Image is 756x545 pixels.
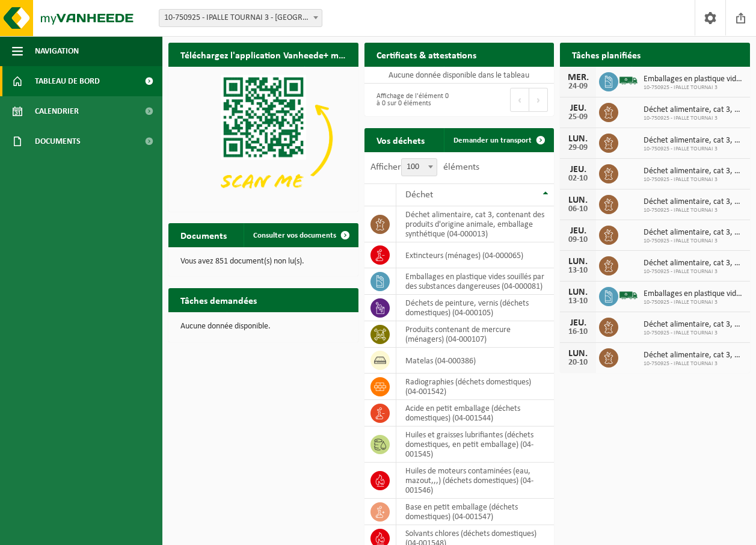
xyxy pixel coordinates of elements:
[644,238,744,245] span: 10-750925 - IPALLE TOURNAI 3
[566,226,590,236] div: JEU.
[566,113,590,122] div: 25-09
[396,374,555,400] td: Radiographies (déchets domestiques) (04-001542)
[35,66,100,96] span: Tableau de bord
[644,75,744,84] span: Emballages en plastique vides souillés par des substances dangereuses
[370,162,479,172] label: Afficher éléments
[159,10,322,26] span: 10-750925 - IPALLE TOURNAI 3 - TOURNAI
[644,360,744,368] span: 10-750925 - IPALLE TOURNAI 3
[364,43,488,66] h2: Certificats & attestations
[566,174,590,183] div: 02-10
[644,136,744,146] span: Déchet alimentaire, cat 3, contenant des produits d'origine animale, emballage s...
[244,223,357,247] a: Consulter vos documents
[566,236,590,244] div: 09-10
[180,257,346,266] p: Vous avez 851 document(s) non lu(s).
[644,259,744,268] span: Déchet alimentaire, cat 3, contenant des produits d'origine animale, emballage s...
[168,43,358,66] h2: Téléchargez l'application Vanheede+ maintenant!
[396,295,555,321] td: déchets de peinture, vernis (déchets domestiques) (04-000105)
[396,242,555,268] td: extincteurs (ménages) (04-000065)
[510,88,529,112] button: Previous
[644,299,744,306] span: 10-750925 - IPALLE TOURNAI 3
[644,105,744,115] span: Déchet alimentaire, cat 3, contenant des produits d'origine animale, emballage s...
[566,165,590,174] div: JEU.
[35,36,79,66] span: Navigation
[618,70,639,91] img: BL-SO-LV
[168,67,358,209] img: Download de VHEPlus App
[618,285,639,306] img: BL-SO-LV
[396,206,555,242] td: déchet alimentaire, cat 3, contenant des produits d'origine animale, emballage synthétique (04-00...
[644,207,744,214] span: 10-750925 - IPALLE TOURNAI 3
[396,348,555,374] td: matelas (04-000386)
[644,84,744,91] span: 10-750925 - IPALLE TOURNAI 3
[566,257,590,266] div: LUN.
[168,288,269,312] h2: Tâches demandées
[402,159,437,176] span: 100
[644,228,744,238] span: Déchet alimentaire, cat 3, contenant des produits d'origine animale, emballage s...
[644,320,744,330] span: Déchet alimentaire, cat 3, contenant des produits d'origine animale, emballage s...
[644,197,744,207] span: Déchet alimentaire, cat 3, contenant des produits d'origine animale, emballage s...
[396,499,555,525] td: Base en petit emballage (déchets domestiques) (04-001547)
[396,321,555,348] td: produits contenant de mercure (ménagers) (04-000107)
[529,88,548,112] button: Next
[364,67,555,84] td: Aucune donnée disponible dans le tableau
[566,349,590,359] div: LUN.
[644,115,744,122] span: 10-750925 - IPALLE TOURNAI 3
[566,103,590,113] div: JEU.
[159,9,322,27] span: 10-750925 - IPALLE TOURNAI 3 - TOURNAI
[644,351,744,360] span: Déchet alimentaire, cat 3, contenant des produits d'origine animale, emballage s...
[644,176,744,183] span: 10-750925 - IPALLE TOURNAI 3
[644,167,744,176] span: Déchet alimentaire, cat 3, contenant des produits d'origine animale, emballage s...
[644,289,744,299] span: Emballages en plastique vides souillés par des substances dangereuses
[566,73,590,82] div: MER.
[401,158,437,176] span: 100
[370,87,453,113] div: Affichage de l'élément 0 à 0 sur 0 éléments
[644,330,744,337] span: 10-750925 - IPALLE TOURNAI 3
[566,288,590,297] div: LUN.
[566,297,590,306] div: 13-10
[444,128,553,152] a: Demander un transport
[396,426,555,463] td: huiles et graisses lubrifiantes (déchets domestiques, en petit emballage) (04-001545)
[396,268,555,295] td: emballages en plastique vides souillés par des substances dangereuses (04-000081)
[35,96,79,126] span: Calendrier
[566,318,590,328] div: JEU.
[566,359,590,367] div: 20-10
[453,137,532,144] span: Demander un transport
[644,268,744,276] span: 10-750925 - IPALLE TOURNAI 3
[644,146,744,153] span: 10-750925 - IPALLE TOURNAI 3
[566,82,590,91] div: 24-09
[396,463,555,499] td: huiles de moteurs contaminées (eau, mazout,,,) (déchets domestiques) (04-001546)
[566,196,590,205] div: LUN.
[253,232,336,239] span: Consulter vos documents
[566,328,590,336] div: 16-10
[364,128,437,152] h2: Vos déchets
[566,266,590,275] div: 13-10
[566,205,590,214] div: 06-10
[560,43,653,66] h2: Tâches planifiées
[396,400,555,426] td: acide en petit emballage (déchets domestiques) (04-001544)
[405,190,433,200] span: Déchet
[168,223,239,247] h2: Documents
[566,144,590,152] div: 29-09
[180,322,346,331] p: Aucune donnée disponible.
[35,126,81,156] span: Documents
[566,134,590,144] div: LUN.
